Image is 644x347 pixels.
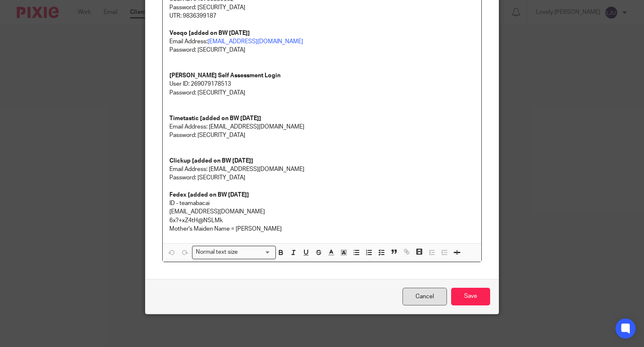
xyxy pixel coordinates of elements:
input: Search for option [241,248,271,257]
strong: Veeqo [169,30,187,36]
p: Password: [SECURITY_DATA] [169,3,475,12]
strong: Fedex [added on BW [DATE]] [169,192,249,198]
p: UTR: 9836399187 [169,12,475,20]
span: Normal text size [194,248,240,257]
strong: Clickup [added on BW [DATE]] [169,158,253,164]
p: Email Address: [EMAIL_ADDRESS][DOMAIN_NAME] [169,123,475,131]
p: [EMAIL_ADDRESS][DOMAIN_NAME] [169,208,475,216]
a: [EMAIL_ADDRESS][DOMAIN_NAME] [208,39,303,45]
p: Mother's Maiden Name = [PERSON_NAME] [169,225,475,233]
strong: [PERSON_NAME] Self Assessment Login [169,73,280,79]
a: Cancel [402,288,447,306]
p: Password: [SECURITY_DATA] [169,131,475,139]
strong: [added on BW [DATE]] [189,30,250,36]
p: ID - teamabacai [169,199,475,208]
p: User ID: 269079178513 [169,80,475,88]
p: 6x?+xZ4tH@NSLMk [169,216,475,225]
p: Password: [SECURITY_DATA] [169,46,475,54]
p: Password: [SECURITY_DATA] [169,173,475,182]
p: Email Address: [EMAIL_ADDRESS][DOMAIN_NAME] [169,165,475,173]
input: Save [451,288,490,306]
div: Search for option [192,246,276,259]
strong: Timetastic [added on BW [DATE]] [169,116,261,121]
p: Password: [SECURITY_DATA] [169,89,475,97]
p: Email Address: [169,37,475,46]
